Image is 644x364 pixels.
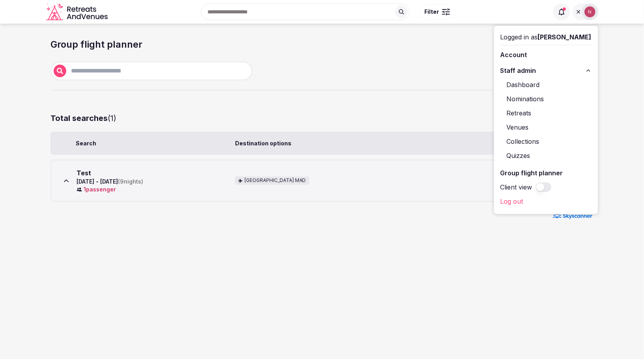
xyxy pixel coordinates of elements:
svg: Retreats and Venues company logo [46,3,109,21]
div: [DATE] - [DATE] [77,178,143,186]
span: ( 9 nights) [118,178,143,185]
div: Logged in as [500,32,592,42]
p: ( 1 ) [50,113,116,124]
span: [GEOGRAPHIC_DATA] MAD [245,177,306,184]
a: Visit the homepage [46,3,109,21]
a: Retreats [500,107,592,119]
img: Nathalia Bilotti [584,6,595,17]
span: [PERSON_NAME] [538,33,592,41]
button: Staff admin [500,64,592,77]
div: 1 passenger [77,186,143,193]
a: Dashboard [500,78,592,91]
span: Test [77,169,91,177]
div: Destination options [235,139,586,147]
a: Quizzes [500,149,592,162]
a: Log out [500,195,592,208]
a: Group flight planner [500,167,592,179]
a: Nominations [500,93,592,105]
div: Search [58,139,232,147]
a: Account [500,48,592,61]
button: Filter [419,4,455,19]
span: Staff admin [500,66,536,75]
span: Total searches [50,113,108,123]
label: Client view [500,182,532,192]
h1: Group flight planner [50,38,142,55]
span: Filter [424,8,439,16]
a: Venues [500,121,592,134]
a: Collections [500,135,592,148]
